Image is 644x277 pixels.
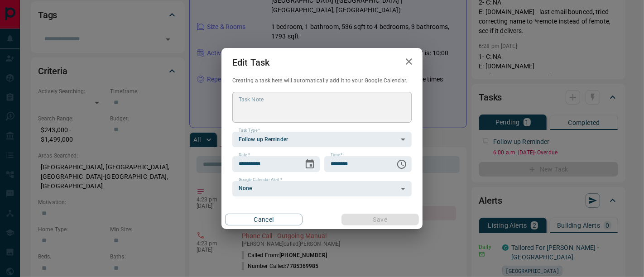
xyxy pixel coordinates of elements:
[301,155,319,173] button: Choose date, selected date is Aug 19, 2025
[232,77,412,85] p: Creating a task here will automatically add it to your Google Calendar.
[239,152,250,158] label: Date
[225,214,303,225] button: Cancel
[232,132,412,147] div: Follow up Reminder
[331,152,342,158] label: Time
[393,155,411,173] button: Choose time, selected time is 6:00 AM
[221,48,280,77] h2: Edit Task
[239,128,260,134] label: Task Type
[232,181,412,196] div: None
[239,177,282,183] label: Google Calendar Alert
